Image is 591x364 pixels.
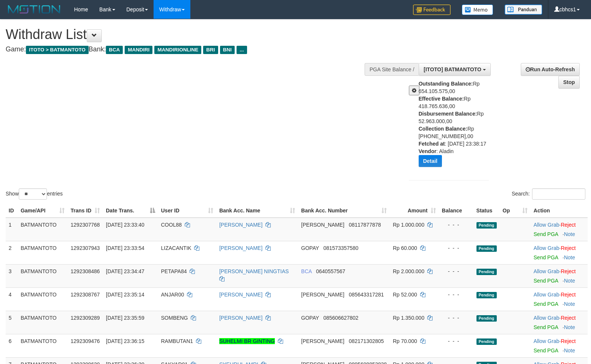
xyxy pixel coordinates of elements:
th: Date Trans.: activate to sort column descending [103,204,158,218]
td: · [531,264,588,287]
th: Amount: activate to sort column ascending [390,204,439,218]
img: MOTION_logo.png [6,4,63,15]
a: Reject [561,338,576,344]
a: Allow Grab [534,222,559,228]
span: · [534,222,561,228]
span: Pending [476,222,497,229]
h1: Withdraw List [6,27,386,42]
a: Allow Grab [534,292,559,298]
td: · [531,241,588,264]
input: Search: [532,188,585,200]
span: PETAPA84 [161,268,187,274]
label: Show entries [6,188,63,200]
b: Fetched at [419,141,445,147]
span: [ITOTO] BATMANTOTO [424,66,481,72]
span: Rp 1.350.000 [393,315,424,321]
span: [DATE] 23:33:54 [106,245,144,251]
b: Outstanding Balance: [419,81,473,87]
a: Reject [561,245,576,251]
span: Rp 70.000 [393,338,417,344]
th: Action [531,204,588,218]
button: [ITOTO] BATMANTOTO [419,63,490,76]
th: Op: activate to sort column ascending [500,204,531,218]
span: [DATE] 23:33:40 [106,222,144,228]
span: Copy 0640557567 to clipboard [316,268,345,274]
td: BATMANTOTO [18,218,68,241]
th: ID [6,204,18,218]
a: Note [564,301,575,307]
span: Rp 60.000 [393,245,417,251]
td: BATMANTOTO [18,287,68,311]
a: Send PGA [534,347,558,353]
a: Send PGA [534,231,558,237]
div: - - - [442,244,470,252]
b: Vendor [419,148,436,154]
a: Allow Grab [534,268,559,274]
img: Feedback.jpg [413,5,451,15]
span: [DATE] 23:35:59 [106,315,144,321]
span: · [534,268,561,274]
a: Allow Grab [534,315,559,321]
a: Reject [561,315,576,321]
a: Reject [561,292,576,298]
img: Button%20Memo.svg [462,5,493,15]
td: 3 [6,264,18,287]
span: [DATE] 23:35:14 [106,292,144,298]
span: 1292308767 [71,292,100,298]
span: Copy 08117877878 to clipboard [349,222,381,228]
span: [PERSON_NAME] [301,292,344,298]
span: ... [237,46,247,54]
a: Note [564,347,575,353]
a: Reject [561,222,576,228]
a: SUHELMI BR GINTING [219,338,275,344]
a: Allow Grab [534,245,559,251]
h4: Game: Bank: [6,46,386,53]
td: · [531,287,588,311]
label: Search: [512,188,585,200]
b: Effective Balance: [419,96,464,102]
span: 1292307943 [71,245,100,251]
span: · [534,245,561,251]
div: Rp 654.105.575,00 Rp 418.765.636,00 Rp 52.963.000,00 Rp [PHONE_NUMBER],00 : [DATE] 23:38:17 : Aladin [419,80,495,173]
td: · [531,334,588,357]
a: [PERSON_NAME] [219,245,262,251]
span: [DATE] 23:36:15 [106,338,144,344]
td: · [531,218,588,241]
div: - - - [442,268,470,275]
span: [PERSON_NAME] [301,338,344,344]
th: Bank Acc. Name: activate to sort column ascending [216,204,298,218]
span: Copy 085606627802 to clipboard [323,315,358,321]
span: LIZACANTIK [161,245,191,251]
td: BATMANTOTO [18,264,68,287]
a: Send PGA [534,254,558,260]
a: Note [564,324,575,330]
a: Stop [558,76,580,89]
span: GOPAY [301,245,319,251]
td: 5 [6,311,18,334]
th: Balance [439,204,473,218]
span: GOPAY [301,315,319,321]
span: MANDIRIONLINE [154,46,201,54]
span: SOMBENG [161,315,188,321]
span: [DATE] 23:34:47 [106,268,144,274]
th: Status [473,204,500,218]
b: Disbursement Balance: [419,111,477,117]
span: BRI [203,46,218,54]
span: Rp 2.000.000 [393,268,424,274]
span: MANDIRI [125,46,152,54]
td: 2 [6,241,18,264]
span: Pending [476,292,497,298]
b: Collection Balance: [419,126,467,132]
a: Note [564,278,575,284]
span: 1292309476 [71,338,100,344]
span: Copy 081573357580 to clipboard [323,245,358,251]
a: Note [564,254,575,260]
th: Bank Acc. Number: activate to sort column ascending [298,204,390,218]
span: Pending [476,315,497,322]
a: [PERSON_NAME] NINGTIAS [219,268,289,274]
a: Send PGA [534,301,558,307]
span: ITOTO > BATMANTOTO [26,46,89,54]
span: [PERSON_NAME] [301,222,344,228]
span: · [534,315,561,321]
span: RAMBUTAN1 [161,338,193,344]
